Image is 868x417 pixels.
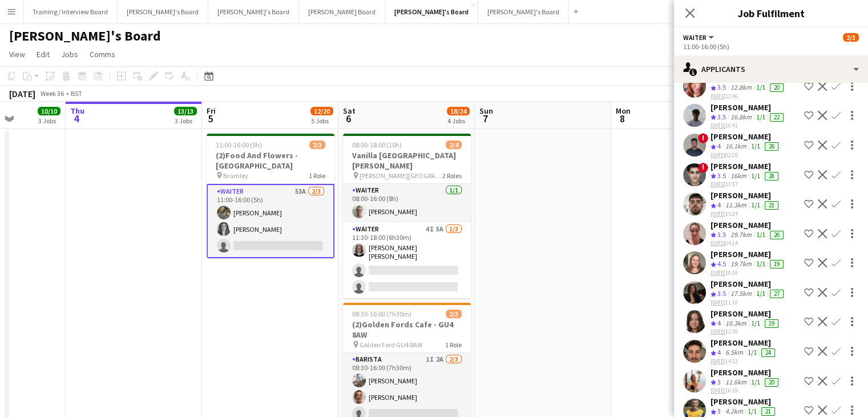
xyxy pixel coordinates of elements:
[717,319,721,327] span: 4
[751,142,760,150] app-skills-label: 1/1
[728,113,754,122] div: 16.8km
[710,387,725,394] tcxspan: Call 03-09-2025 via 3CX
[343,184,471,223] app-card-role: Waiter1/108:00-16:00 (8h)[PERSON_NAME]
[770,83,784,92] div: 20
[717,171,726,180] span: 3.5
[748,407,757,415] app-skills-label: 1/1
[207,106,216,116] span: Fri
[614,112,631,125] span: 8
[710,299,786,306] div: 11:10
[683,33,716,42] button: Waiter
[698,163,708,173] span: !
[728,171,749,181] div: 16km
[208,1,299,23] button: [PERSON_NAME]'s Board
[748,348,757,356] app-skills-label: 1/1
[343,134,471,298] app-job-card: 08:00-18:00 (10h)2/4Vanilla [GEOGRAPHIC_DATA][PERSON_NAME] [PERSON_NAME][GEOGRAPHIC_DATA]2 RolesW...
[9,88,35,99] div: [DATE]
[751,171,760,180] app-skills-label: 1/1
[616,106,631,116] span: Mon
[343,106,356,116] span: Sat
[710,210,725,218] tcxspan: Call 02-09-2025 via 3CX
[710,102,786,113] div: [PERSON_NAME]
[478,1,569,23] button: [PERSON_NAME]'s Board
[756,230,765,239] app-skills-label: 1/1
[343,150,471,171] h3: Vanilla [GEOGRAPHIC_DATA][PERSON_NAME]
[710,181,725,188] tcxspan: Call 02-09-2025 via 3CX
[311,117,333,125] div: 5 Jobs
[223,171,248,180] span: Bramley
[341,112,356,125] span: 6
[447,117,469,125] div: 4 Jobs
[710,93,725,100] tcxspan: Call 01-09-2025 via 3CX
[723,407,745,416] div: 4.2km
[717,201,721,209] span: 4
[710,279,786,289] div: [PERSON_NAME]
[723,142,749,151] div: 16.1km
[710,308,781,319] div: [PERSON_NAME]
[710,328,725,335] tcxspan: Call 03-09-2025 via 3CX
[71,89,82,98] div: BST
[710,122,786,129] div: 16:41
[446,310,462,318] span: 2/3
[175,117,196,125] div: 3 Jobs
[70,106,84,116] span: Thu
[207,184,334,258] app-card-role: Waiter53A2/311:00-16:00 (5h)[PERSON_NAME][PERSON_NAME]
[710,93,786,100] div: 12:46
[710,122,725,129] tcxspan: Call 01-09-2025 via 3CX
[710,358,725,365] tcxspan: Call 03-09-2025 via 3CX
[710,269,725,276] tcxspan: Call 03-09-2025 via 3CX
[717,142,721,150] span: 4
[717,83,726,91] span: 3.5
[710,328,781,335] div: 12:39
[352,310,411,318] span: 08:30-16:00 (7h30m)
[9,27,161,45] h1: [PERSON_NAME]'s Board
[728,230,754,240] div: 29.7km
[343,223,471,298] app-card-role: Waiter4I5A1/311:30-18:00 (6h30m)[PERSON_NAME] [PERSON_NAME]
[717,230,726,239] span: 3.5
[61,49,78,59] span: Jobs
[765,201,778,210] div: 21
[756,289,765,298] app-skills-label: 1/1
[118,1,208,23] button: [PERSON_NAME]'s Board
[360,340,422,349] span: Golden Ford GU4 8AW
[216,141,262,149] span: 11:00-16:00 (5h)
[385,1,478,23] button: [PERSON_NAME]'s Board
[5,47,30,62] a: View
[38,117,60,125] div: 3 Jobs
[710,367,781,378] div: [PERSON_NAME]
[717,113,726,121] span: 3.5
[310,107,333,115] span: 12/20
[442,171,462,180] span: 2 Roles
[710,239,725,247] tcxspan: Call 03-09-2025 via 3CX
[23,1,118,23] button: Training / Interview Board
[723,348,745,358] div: 6.5km
[765,142,778,151] div: 26
[756,113,765,121] app-skills-label: 1/1
[770,260,784,268] div: 19
[723,201,749,210] div: 11.3km
[717,407,721,415] span: 3
[728,83,754,93] div: 12.8km
[765,378,778,387] div: 20
[761,348,775,357] div: 24
[723,378,749,387] div: 11.6km
[207,150,334,171] h3: (2)Food And Flowers - [GEOGRAPHIC_DATA]
[56,47,83,62] a: Jobs
[710,249,786,259] div: [PERSON_NAME]
[205,112,216,125] span: 5
[710,131,781,142] div: [PERSON_NAME]
[447,107,470,115] span: 18/24
[309,141,325,149] span: 2/3
[9,49,25,59] span: View
[751,378,760,386] app-skills-label: 1/1
[710,210,781,218] div: 15:24
[717,259,726,268] span: 4.5
[710,161,781,171] div: [PERSON_NAME]
[710,151,725,159] tcxspan: Call 02-09-2025 via 3CX
[207,134,334,258] app-job-card: 11:00-16:00 (5h)2/3(2)Food And Flowers - [GEOGRAPHIC_DATA] Bramley1 RoleWaiter53A2/311:00-16:00 (...
[710,269,786,276] div: 10:18
[309,171,325,180] span: 1 Role
[85,47,120,62] a: Comms
[751,319,760,327] app-skills-label: 1/1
